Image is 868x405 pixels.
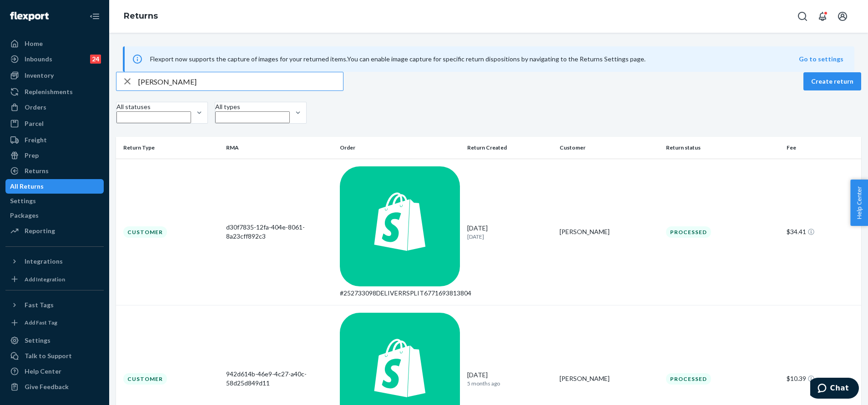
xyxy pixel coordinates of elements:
th: Customer [556,137,662,159]
div: Fast Tags [25,300,54,310]
a: All Returns [5,179,104,194]
div: Inventory [25,71,54,80]
div: Reporting [25,226,55,235]
button: Open notifications [813,7,832,25]
img: Flexport logo [10,12,49,21]
a: Returns [124,11,158,21]
th: Return Created [464,137,556,159]
th: RMA [222,137,336,159]
button: Open Search Box [793,7,812,25]
p: [DATE] [467,233,552,240]
div: Packages [10,211,39,220]
div: All types [215,102,290,111]
div: Home [25,39,43,48]
div: Add Fast Tag [25,319,57,326]
div: [DATE] [467,224,552,240]
div: d30f7835-12fa-404e-8061-8a23cff892c3 [226,223,333,241]
div: All Returns [10,182,44,191]
div: Processed [666,373,711,385]
a: Inventory [5,68,104,83]
div: Settings [25,336,50,345]
ol: breadcrumbs [116,3,165,30]
a: Parcel [5,116,104,131]
a: Reporting [5,224,104,238]
div: All statuses [116,102,191,111]
a: Settings [5,194,104,208]
th: Order [336,137,464,159]
a: Inbounds24 [5,52,104,66]
div: Integrations [25,257,63,266]
a: Home [5,36,104,51]
div: Add Integration [25,275,65,283]
div: Returns [25,166,49,175]
a: Packages [5,208,104,223]
th: Return status [662,137,783,159]
td: $34.41 [783,159,861,305]
span: Flexport now supports the capture of images for your returned items. [150,55,347,63]
a: Add Fast Tag [5,316,104,330]
a: Freight [5,133,104,147]
button: Talk to Support [5,349,104,363]
a: Prep [5,148,104,163]
div: #252733098DELIVERRSPLIT6771693813804 [340,289,460,298]
button: Close Navigation [86,7,104,25]
div: Inbounds [25,55,52,64]
a: Orders [5,100,104,115]
div: Give Feedback [25,382,69,391]
div: [PERSON_NAME] [560,374,659,383]
th: Fee [783,137,861,159]
p: 5 months ago [467,380,552,387]
button: Integrations [5,254,104,269]
iframe: Opens a widget where you can chat to one of our agents [810,378,859,400]
div: Customer [123,226,167,238]
div: Processed [666,226,711,238]
th: Return Type [116,137,222,159]
a: Add Integration [5,272,104,286]
div: Talk to Support [25,351,72,360]
div: Freight [25,135,47,145]
button: Open account menu [833,7,852,25]
button: Help Center [850,180,868,226]
div: Parcel [25,119,44,128]
div: [DATE] [467,370,552,387]
div: Help Center [25,367,61,376]
a: Returns [5,164,104,178]
div: 942d614b-46e9-4c27-a40c-58d25d849d11 [226,370,333,388]
div: Customer [123,373,167,385]
input: Search returns by rma, id, tracking number [138,72,343,90]
div: Replenishments [25,87,73,96]
button: Fast Tags [5,298,104,312]
a: Replenishments [5,85,104,99]
div: Prep [25,151,39,160]
div: Orders [25,103,46,112]
input: All types [215,111,290,123]
span: You can enable image capture for specific return dispositions by navigating to the Returns Settin... [347,55,646,63]
a: Settings [5,333,104,348]
div: [PERSON_NAME] [560,227,659,236]
a: Help Center [5,364,104,379]
input: All statuses [116,111,191,123]
div: Settings [10,196,36,205]
button: Create return [803,72,861,90]
button: Give Feedback [5,380,104,394]
button: Go to settings [799,55,843,64]
div: 24 [90,55,101,64]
